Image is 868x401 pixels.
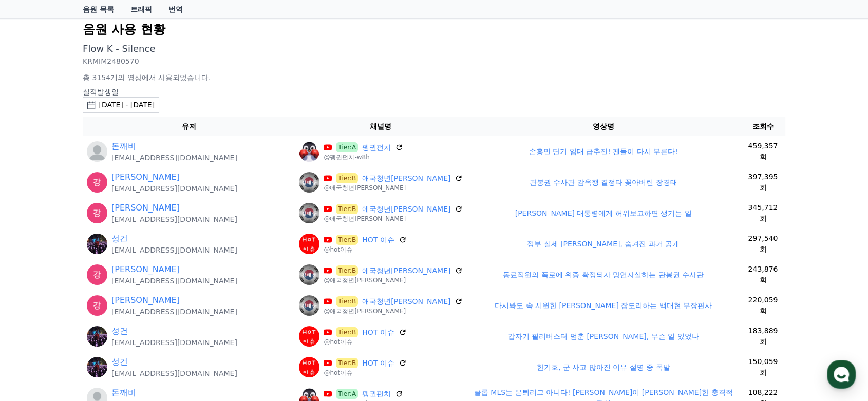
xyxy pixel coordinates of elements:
div: [DATE] - [DATE] [99,100,155,110]
a: 정부 실세 [PERSON_NAME], 숨겨진 과거 공개 [527,240,680,248]
p: @애국청년[PERSON_NAME] [324,215,463,223]
a: 다시봐도 속 시원한 [PERSON_NAME] 잡도리하는 백대현 부장판사 [495,301,712,310]
th: 조회수 [741,117,785,136]
th: 영상명 [466,117,741,136]
span: Tier:A [336,142,358,152]
p: [EMAIL_ADDRESS][DOMAIN_NAME] [111,245,237,255]
h2: 음원 사용 현황 [83,21,785,37]
p: @애국청년[PERSON_NAME] [324,307,463,315]
td: 459,357회 [741,136,785,167]
p: @hot이슈 [324,245,406,254]
img: https://lh3.googleusercontent.com/a/ACg8ocI3DiIcGicMTBWzXL9VbtVcPuFmPO_OBfPzo5Q5X8SpLdgVdw=s96-c [87,295,107,316]
span: Tier:B [336,327,358,337]
p: [EMAIL_ADDRESS][DOMAIN_NAME] [111,368,237,378]
a: [PERSON_NAME] [111,171,180,183]
p: [EMAIL_ADDRESS][DOMAIN_NAME] [111,183,237,194]
img: http://k.kakaocdn.net/dn/QdNCG/btsF3DKy24N/9rKv6ZT6x4G035KsHbO9ok/img_640x640.jpg [87,357,107,377]
p: KRMIM2480570 [83,56,785,66]
span: Home [26,331,44,339]
td: 220,059회 [741,290,785,321]
button: [DATE] - [DATE] [83,97,159,113]
p: @애국청년[PERSON_NAME] [324,184,463,192]
a: 애국청년[PERSON_NAME] [362,265,450,276]
a: [PERSON_NAME] [111,294,180,307]
a: Settings [133,316,197,341]
p: [EMAIL_ADDRESS][DOMAIN_NAME] [111,307,237,317]
a: 관봉권 수사관 감옥행 결정타 꽂아버린 장경태 [529,178,677,186]
th: 유저 [83,117,295,136]
a: HOT 이슈 [362,235,394,245]
p: @hot이슈 [324,369,406,377]
img: profile_blank.webp [87,141,107,162]
img: 애국청년김태풍 [299,203,319,223]
p: [EMAIL_ADDRESS][DOMAIN_NAME] [111,214,237,224]
a: 손흥민 단기 임대 급추진! 팬들이 다시 부른다! [529,147,678,156]
a: [PERSON_NAME] 대통령에게 허위보고하면 생기는 일 [515,209,692,217]
p: @애국청년[PERSON_NAME] [324,276,463,284]
span: Settings [152,331,177,339]
a: 펭귄펀치 [362,142,391,153]
th: 채널명 [295,117,466,136]
img: http://k.kakaocdn.net/dn/QdNCG/btsF3DKy24N/9rKv6ZT6x4G035KsHbO9ok/img_640x640.jpg [87,326,107,347]
p: 총 3154개의 영상에서 사용되었습니다. [83,72,785,83]
td: 397,395회 [741,167,785,198]
td: 243,876회 [741,259,785,290]
p: [EMAIL_ADDRESS][DOMAIN_NAME] [111,337,237,348]
img: 애국청년김태풍 [299,295,319,316]
span: Tier:B [336,296,358,307]
td: 297,540회 [741,228,785,259]
img: http://k.kakaocdn.net/dn/QdNCG/btsF3DKy24N/9rKv6ZT6x4G035KsHbO9ok/img_640x640.jpg [87,234,107,254]
span: Tier:A [336,389,358,399]
a: HOT 이슈 [362,358,394,369]
p: Flow K - Silence [83,42,785,56]
span: Messages [85,332,116,340]
span: Tier:B [336,265,358,276]
p: [EMAIL_ADDRESS][DOMAIN_NAME] [111,276,237,286]
img: HOT 이슈 [299,357,319,377]
img: https://lh3.googleusercontent.com/a/ACg8ocI3DiIcGicMTBWzXL9VbtVcPuFmPO_OBfPzo5Q5X8SpLdgVdw=s96-c [87,264,107,285]
span: Tier:B [336,173,358,183]
a: 애국청년[PERSON_NAME] [362,204,450,215]
a: 펭귄펀치 [362,389,391,399]
td: 345,712회 [741,198,785,228]
img: 펭귄펀치 [299,141,319,162]
a: Messages [68,316,133,341]
img: 애국청년김태풍 [299,264,319,285]
p: @펭귄펀치-w8h [324,153,403,161]
a: Home [3,316,68,341]
a: [PERSON_NAME] [111,202,180,214]
img: https://lh3.googleusercontent.com/a/ACg8ocI3DiIcGicMTBWzXL9VbtVcPuFmPO_OBfPzo5Q5X8SpLdgVdw=s96-c [87,172,107,193]
a: 돈깨비 [111,387,136,399]
a: 동료직원의 폭로에 위증 확정되자 망연자실하는 관봉권 수사관 [503,271,704,279]
a: 성건 [111,356,128,368]
span: Tier:B [336,235,358,245]
a: 애국청년[PERSON_NAME] [362,296,450,307]
p: [EMAIL_ADDRESS][DOMAIN_NAME] [111,152,237,163]
a: 한기호, 군 사고 많아진 이유 설명 중 폭발 [537,363,670,371]
a: 갑자기 필리버스터 멈춘 [PERSON_NAME], 무슨 일 있었나 [508,332,699,340]
span: Tier:B [336,204,358,214]
a: 성건 [111,233,128,245]
img: HOT 이슈 [299,234,319,254]
img: HOT 이슈 [299,326,319,347]
a: 돈깨비 [111,140,136,152]
img: https://lh3.googleusercontent.com/a/ACg8ocI3DiIcGicMTBWzXL9VbtVcPuFmPO_OBfPzo5Q5X8SpLdgVdw=s96-c [87,203,107,223]
a: [PERSON_NAME] [111,263,180,276]
p: 실적발생일 [83,87,785,97]
a: HOT 이슈 [362,327,394,338]
a: 성건 [111,325,128,337]
td: 150,059회 [741,352,785,383]
p: @hot이슈 [324,338,406,346]
a: 애국청년[PERSON_NAME] [362,173,450,184]
span: Tier:B [336,358,358,368]
td: 183,889회 [741,321,785,352]
img: 애국청년김태풍 [299,172,319,193]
